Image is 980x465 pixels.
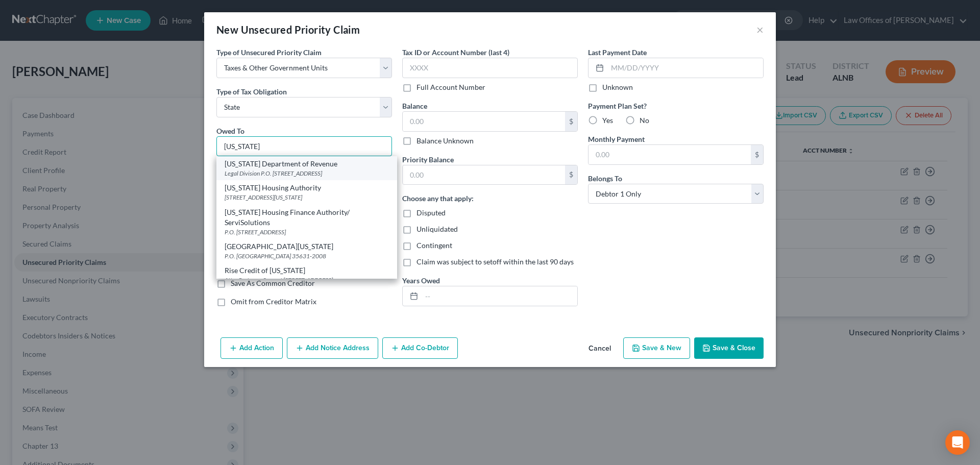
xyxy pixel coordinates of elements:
button: Save & New [623,337,690,359]
div: [STREET_ADDRESS][US_STATE] [225,193,389,202]
input: 0.00 [589,145,751,164]
span: Unliquidated [416,225,458,233]
span: Type of Tax Obligation [216,87,287,96]
input: 0.00 [403,112,565,131]
label: Monthly Payment [588,134,645,144]
div: New Unsecured Priority Claim [216,22,360,37]
div: Legal Division P.O. [STREET_ADDRESS] [225,169,389,178]
span: Owed To [216,127,244,135]
label: Last Payment Date [588,47,647,58]
div: [US_STATE] Department of Revenue [225,159,389,169]
div: [GEOGRAPHIC_DATA][US_STATE] [225,241,389,252]
div: $ [751,145,763,164]
span: No [640,116,649,125]
span: Omit from Creditor Matrix [231,297,316,306]
span: Claim was subject to setoff within the last 90 days [416,257,574,266]
label: Save As Common Creditor [231,278,315,288]
input: 0.00 [403,165,565,185]
button: Save & Close [694,337,764,359]
input: Search creditor by name... [216,136,392,157]
label: Balance [402,101,427,111]
input: MM/DD/YYYY [607,58,763,78]
div: $ [565,112,577,131]
input: -- [422,286,577,306]
button: Add Co-Debtor [382,337,458,359]
label: Balance Unknown [416,136,474,146]
input: XXXX [402,58,578,78]
div: [US_STATE] Housing Finance Authority/ ServiSolutions [225,207,389,228]
button: Add Action [220,337,283,359]
button: × [756,23,764,36]
span: Yes [602,116,613,125]
button: Cancel [580,338,619,359]
div: P.O. [STREET_ADDRESS] [225,228,389,236]
div: P.O. [GEOGRAPHIC_DATA] 35631-2008 [225,252,389,260]
label: Payment Plan Set? [588,101,764,111]
label: Choose any that apply: [402,193,474,204]
label: Priority Balance [402,154,454,165]
button: Add Notice Address [287,337,378,359]
span: Type of Unsecured Priority Claim [216,48,322,57]
div: $ [565,165,577,185]
span: Contingent [416,241,452,250]
div: [US_STATE] Housing Authority [225,183,389,193]
span: Belongs To [588,174,622,183]
div: Attn: Customer Support [STREET_ADDRESS] [225,276,389,284]
div: Open Intercom Messenger [945,430,970,455]
span: Disputed [416,208,446,217]
label: Years Owed [402,275,440,286]
label: Tax ID or Account Number (last 4) [402,47,509,58]
div: Rise Credit of [US_STATE] [225,265,389,276]
label: Full Account Number [416,82,485,92]
label: Unknown [602,82,633,92]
